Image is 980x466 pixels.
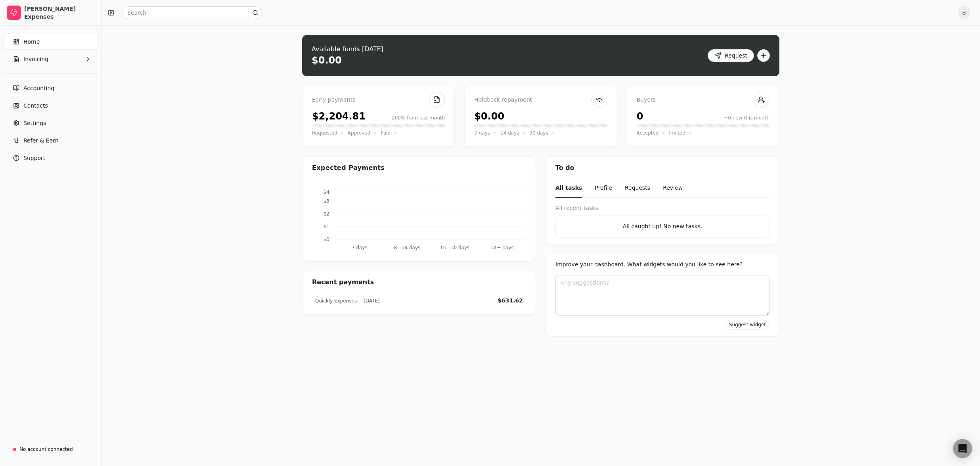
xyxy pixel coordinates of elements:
[3,34,98,50] a: Home
[360,297,380,304] div: [DATE]
[3,51,98,67] button: Invoicing
[958,6,970,19] button: B
[24,5,94,21] div: [PERSON_NAME] Expenses
[498,297,523,305] div: $631.62
[323,189,329,195] tspan: $4
[352,245,367,250] tspan: 7 days
[312,54,342,67] div: $0.00
[474,109,504,123] div: $0.00
[663,179,683,198] button: Review
[474,96,607,104] div: Holdback repayment
[312,44,383,54] div: Available funds [DATE]
[394,245,420,250] tspan: 8 - 14 days
[669,129,685,137] span: Invited
[637,129,659,137] span: Accepted
[323,224,329,229] tspan: $1
[3,150,98,166] button: Support
[323,237,329,242] tspan: $0
[491,245,513,250] tspan: 31+ days
[312,96,445,104] div: Early payments
[315,297,357,304] div: Quickly Expenses
[3,80,98,96] a: Accounting
[323,198,329,204] tspan: $3
[440,245,470,250] tspan: 15 - 30 days
[637,109,643,123] div: 0
[474,129,490,137] span: 7 days
[23,102,48,110] span: Contacts
[23,55,48,64] span: Invoicing
[312,129,337,137] span: Requested
[637,96,769,104] div: Buyers
[3,442,98,456] a: No account connected
[381,129,390,137] span: Paid
[19,446,73,453] div: No account connected
[3,133,98,148] button: Refer & Earn
[555,204,769,212] div: All recent tasks
[555,179,582,198] button: All tasks
[312,163,385,173] div: Expected Payments
[546,157,779,179] div: To do
[23,84,54,92] span: Accounting
[953,439,972,458] div: Open Intercom Messenger
[724,114,769,121] div: +0 new this month
[23,119,46,127] span: Settings
[23,38,40,46] span: Home
[595,179,612,198] button: Profile
[562,222,763,231] div: All caught up! No new tasks.
[23,137,59,145] span: Refer & Earn
[302,271,536,293] div: Recent payments
[3,98,98,114] a: Contacts
[708,49,754,62] button: Request
[392,114,445,121] div: 200% from last month
[725,320,769,329] button: Suggest widget
[348,129,371,137] span: Approved
[3,115,98,131] a: Settings
[23,154,45,162] span: Support
[530,129,548,137] span: 30 days
[500,129,519,137] span: 14 days
[312,109,366,123] div: $2,204.81
[555,260,769,269] div: Improve your dashboard. What widgets would you like to see here?
[323,211,329,217] tspan: $2
[122,6,262,19] input: Search
[625,179,650,198] button: Requests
